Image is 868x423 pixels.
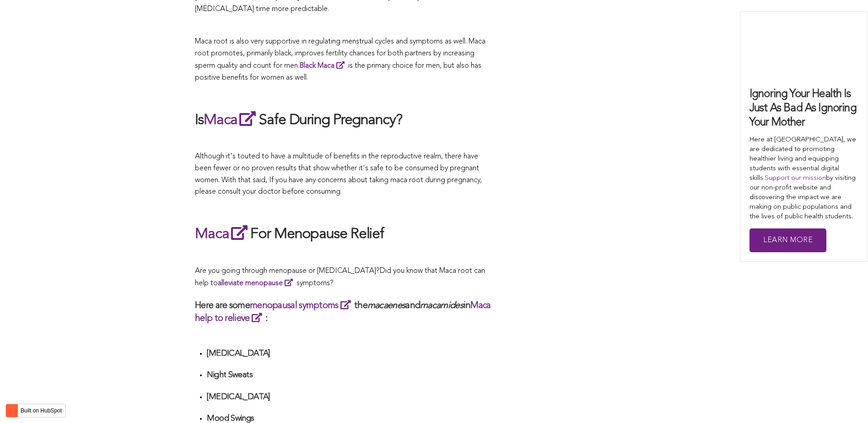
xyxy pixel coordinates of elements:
[204,113,259,128] a: Maca
[195,299,492,325] h3: Here are some the and in :
[195,153,482,195] span: Although it's touted to have a multitude of benefits in the reproductive realm, there have been f...
[195,38,485,81] span: Maca root is also very supportive in regulating menstrual cycles and symptoms as well. Maca root ...
[207,348,492,359] h4: [MEDICAL_DATA]
[207,370,492,380] h4: Night Sweats
[5,404,66,418] button: Built on HubSpot
[367,301,405,310] em: macaenes
[207,392,492,402] h4: [MEDICAL_DATA]
[420,301,464,310] em: macamides
[6,405,17,416] img: HubSpot sprocket logo
[195,267,380,275] span: Are you going through menopause or [MEDICAL_DATA]?
[17,405,65,417] label: Built on HubSpot
[195,109,492,130] h2: Is Safe During Pregnancy?
[195,223,492,244] h2: For Menopause Relief
[250,301,354,310] a: menopausal symptoms
[299,62,334,70] strong: Black Maca
[822,379,868,423] iframe: Chat Widget
[218,280,297,287] a: alleviate menopause
[195,301,491,323] a: Maca help to relieve
[299,62,348,70] a: Black Maca
[749,228,826,253] a: Learn More
[195,227,250,242] a: Maca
